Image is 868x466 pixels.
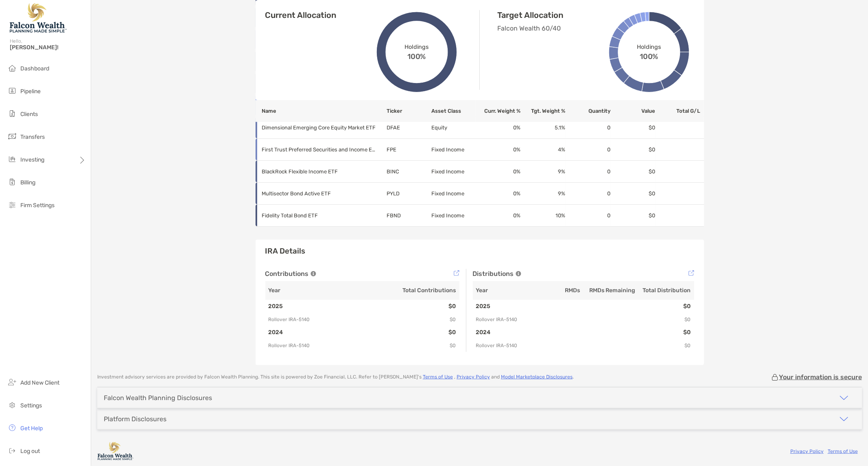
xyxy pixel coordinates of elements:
td: 10 % [521,205,566,227]
td: 2024 [473,326,528,339]
td: PYLD [386,183,431,205]
td: 0 % [476,183,521,205]
td: Fixed Income [431,139,476,161]
img: Tooltip [454,270,459,276]
td: 4 % [521,139,566,161]
td: $0 [639,313,694,326]
td: $0 [362,326,459,339]
th: Total G/L [656,100,704,122]
img: investing icon [7,154,17,164]
span: Billing [20,179,35,186]
td: Fixed Income [431,205,476,227]
td: DFAE [386,117,431,139]
span: [PERSON_NAME]! [10,44,86,51]
a: Terms of Use [828,448,858,454]
img: logout icon [7,446,17,455]
a: Privacy Policy [457,374,490,380]
p: First Trust Preferred Securities and Income ETF [262,144,376,155]
td: Equity [431,117,476,139]
th: Total Contributions [362,281,459,300]
div: Falcon Wealth Planning Disclosures [104,394,212,402]
span: Clients [20,111,38,118]
td: $0 [362,300,459,313]
img: add_new_client icon [7,377,17,387]
th: RMDs [528,281,584,300]
a: Model Marketplace Disclosures [501,374,573,380]
td: 5.1 % [521,117,566,139]
img: Falcon Wealth Planning Logo [10,3,67,33]
td: $0 [611,161,656,183]
th: Value [611,100,656,122]
div: Contributions [265,269,459,279]
td: $0 [639,300,694,313]
h3: IRA Details [265,246,694,256]
img: icon arrow [839,393,849,403]
td: $0 [362,339,459,352]
p: BlackRock Flexible Income ETF [262,166,376,177]
span: Holdings [637,43,661,50]
span: Settings [20,402,42,409]
th: Total Distribution [639,281,694,300]
td: 0 [566,205,611,227]
img: billing icon [7,177,17,187]
p: Dimensional Emerging Core Equity Market ETF [262,123,376,133]
span: Add New Client [20,379,59,386]
td: $0 [639,326,694,339]
h4: Target Allocation [498,10,624,20]
td: Rollover IRA - 5140 [265,339,363,352]
span: Get Help [20,425,43,432]
td: 0 [566,183,611,205]
td: $0 [611,183,656,205]
span: Dashboard [20,65,49,72]
th: Asset Class [431,100,476,122]
td: 0 [566,161,611,183]
span: Holdings [404,43,429,50]
span: Log out [20,448,40,455]
img: pipeline icon [7,86,17,96]
img: transfers icon [7,131,17,141]
td: Rollover IRA - 5140 [473,313,528,326]
th: Year [265,281,363,300]
th: RMDs Remaining [584,281,639,300]
td: $0 [639,339,694,352]
img: Tooltip [310,271,316,277]
td: FBND [386,205,431,227]
p: Falcon Wealth 60/40 [498,23,624,33]
td: 2025 [265,300,363,313]
th: Quantity [566,100,611,122]
td: 9 % [521,161,566,183]
td: FPE [386,139,431,161]
span: Investing [20,156,44,163]
span: Pipeline [20,88,41,95]
td: 2025 [473,300,528,313]
td: 0 % [476,205,521,227]
td: Rollover IRA - 5140 [265,313,363,326]
img: dashboard icon [7,63,17,73]
td: $0 [362,313,459,326]
p: Investment advisory services are provided by Falcon Wealth Planning . This site is powered by Zoe... [97,374,574,380]
img: firm-settings icon [7,200,17,210]
td: $0 [611,117,656,139]
td: Fixed Income [431,183,476,205]
th: Name [256,100,387,122]
td: $0 [611,205,656,227]
p: Your information is secure [779,373,862,381]
div: Platform Disclosures [104,415,166,423]
th: Tgt. Weight % [521,100,566,122]
th: Curr. Weight % [476,100,521,122]
td: 0 [566,117,611,139]
td: 0 [566,139,611,161]
td: $0 [611,139,656,161]
th: Year [473,281,528,300]
th: Ticker [386,100,431,122]
a: Terms of Use [423,374,453,380]
img: settings icon [7,400,17,410]
img: Tooltip [516,271,521,277]
img: get-help icon [7,423,17,433]
td: 0 % [476,161,521,183]
span: Firm Settings [20,202,55,209]
span: 100% [640,50,658,61]
span: Transfers [20,133,45,140]
a: Privacy Policy [790,448,824,454]
div: Distributions [473,269,694,279]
